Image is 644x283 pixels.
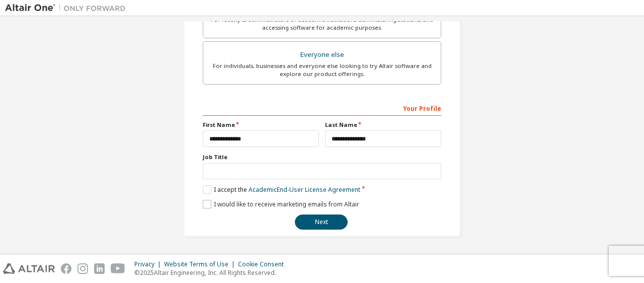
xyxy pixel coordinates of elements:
[203,200,359,208] label: I would like to receive marketing emails from Altair
[164,260,238,268] div: Website Terms of Use
[134,268,290,277] p: © 2025 Altair Engineering, Inc. All Rights Reserved.
[111,263,125,274] img: youtube.svg
[203,153,441,161] label: Job Title
[134,260,164,268] div: Privacy
[209,16,435,32] div: For faculty & administrators of academic institutions administering students and accessing softwa...
[61,263,71,274] img: facebook.svg
[203,185,360,194] label: I accept the
[94,263,105,274] img: linkedin.svg
[249,185,360,194] a: Academic End-User License Agreement
[77,263,88,274] img: instagram.svg
[203,100,441,116] div: Your Profile
[5,3,131,13] img: Altair One
[325,121,441,129] label: Last Name
[209,48,435,62] div: Everyone else
[295,215,348,230] button: Next
[209,62,435,78] div: For individuals, businesses and everyone else looking to try Altair software and explore our prod...
[203,121,319,129] label: First Name
[3,263,55,274] img: altair_logo.svg
[238,260,290,268] div: Cookie Consent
